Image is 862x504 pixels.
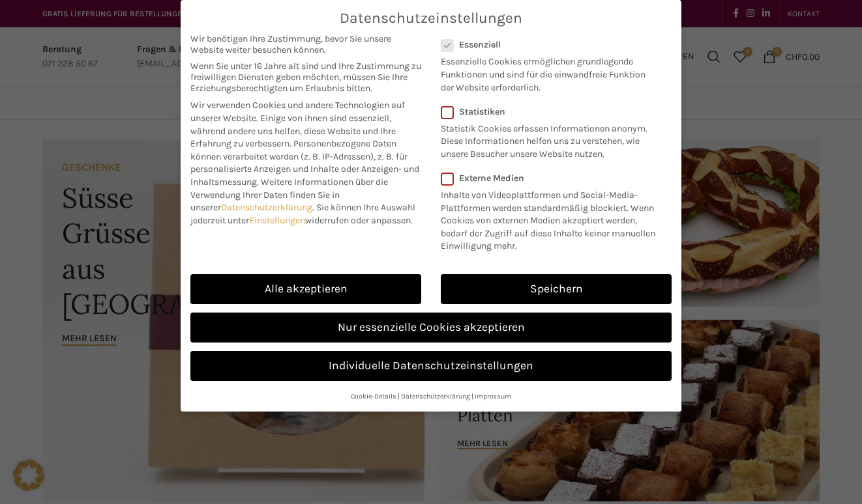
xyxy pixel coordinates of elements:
a: Speichern [441,274,672,304]
a: Alle akzeptieren [190,274,421,304]
a: Einstellungen [249,215,305,226]
a: Impressum [475,392,511,400]
a: Nur essenzielle Cookies akzeptieren [190,313,672,343]
a: Individuelle Datenschutzeinstellungen [190,351,672,381]
a: Datenschutzerklärung [221,202,312,213]
p: Essenzielle Cookies ermöglichen grundlegende Funktionen und sind für die einwandfreie Funktion de... [441,50,655,94]
span: Personenbezogene Daten können verarbeitet werden (z. B. IP-Adressen), z. B. für personalisierte A... [190,138,419,188]
label: Statistiken [441,106,655,117]
p: Statistik Cookies erfassen Informationen anonym. Diese Informationen helfen uns zu verstehen, wie... [441,117,655,161]
a: Cookie-Details [351,392,396,400]
span: Sie können Ihre Auswahl jederzeit unter widerrufen oder anpassen. [190,202,415,226]
label: Essenziell [441,39,655,50]
p: Inhalte von Videoplattformen und Social-Media-Plattformen werden standardmäßig blockiert. Wenn Co... [441,184,663,253]
span: Wir verwenden Cookies und andere Technologien auf unserer Website. Einige von ihnen sind essenzie... [190,100,405,149]
span: Wenn Sie unter 16 Jahre alt sind und Ihre Zustimmung zu freiwilligen Diensten geben möchten, müss... [190,61,421,94]
span: Datenschutzeinstellungen [340,10,522,27]
span: Wir benötigen Ihre Zustimmung, bevor Sie unsere Website weiter besuchen können. [190,33,421,55]
span: Weitere Informationen über die Verwendung Ihrer Daten finden Sie in unserer . [190,176,388,213]
a: Datenschutzerklärung [401,392,470,400]
label: Externe Medien [441,173,663,184]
